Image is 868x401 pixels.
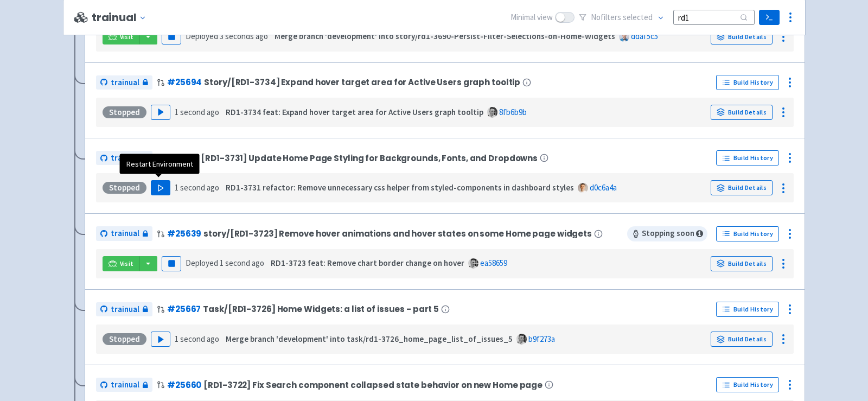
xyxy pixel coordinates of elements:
span: Task/[RD1-3726] Home Widgets: a list of issues - part 5 [203,304,439,314]
span: [RD1-3731] Update Home Page Styling for Backgrounds, Fonts, and Dropdowns [201,154,538,163]
a: ddaf5c5 [631,31,658,41]
span: [RD1-3722] Fix Search component collapsed state behavior on new Home page [203,380,542,390]
strong: RD1-3731 refactor: Remove unnecessary css helper from styled-components in dashboard styles [226,182,574,193]
a: ea58659 [480,258,507,268]
time: 3 seconds ago [220,31,268,41]
span: Visit [120,33,134,41]
a: #25660 [167,379,201,391]
a: Build History [716,302,779,317]
button: Play [151,180,170,195]
a: Build History [716,150,779,166]
button: Play [151,105,170,120]
a: #25694 [167,77,202,88]
span: Deployed [186,31,268,41]
time: 1 second ago [175,182,219,193]
a: Build History [716,226,779,241]
a: Build Details [711,256,773,271]
span: Stopping soon [627,226,707,241]
span: trainual [111,152,139,164]
a: Visit [103,256,139,271]
div: Stopped [103,333,146,345]
span: story/[RD1-3723] Remove hover animations and hover states on some Home page widgets [203,229,592,238]
a: Build History [716,75,779,90]
a: Build Details [711,105,773,120]
span: trainual [111,379,139,391]
strong: Merge branch 'development' into task/rd1-3726_home_page_list_of_issues_5 [226,334,513,344]
span: trainual [111,227,139,240]
a: Build Details [711,332,773,347]
time: 1 second ago [175,334,219,344]
a: #25667 [167,303,201,315]
strong: RD1-3723 feat: Remove chart border change on hover [271,258,464,268]
button: Play [151,332,170,347]
strong: RD1-3734 feat: Expand hover target area for Active Users graph tooltip [226,107,483,117]
a: trainual [96,226,152,241]
span: trainual [111,303,139,316]
button: Pause [162,29,181,44]
a: b9f273a [528,334,555,344]
a: Terminal [759,10,779,25]
button: Pause [162,256,181,271]
a: #25639 [167,228,201,239]
a: Build Details [711,180,773,195]
time: 1 second ago [175,107,219,117]
a: #25701 [167,152,199,164]
a: Visit [103,29,139,44]
a: trainual [96,378,152,392]
a: trainual [96,151,152,166]
span: Deployed [186,258,264,268]
div: Stopped [103,182,146,194]
a: trainual [96,302,152,317]
a: d0c6a4a [590,182,617,193]
input: Search... [673,10,755,24]
span: Visit [120,259,134,268]
a: Build History [716,377,779,392]
button: trainual [92,11,151,24]
div: Stopped [103,106,146,118]
span: Minimal view [510,11,553,24]
span: Story/[RD1-3734] Expand hover target area for Active Users graph tooltip [204,78,520,87]
time: 1 second ago [220,258,264,268]
span: trainual [111,77,139,89]
span: selected [623,12,653,22]
a: 8fb6b9b [499,107,527,117]
a: Build Details [711,29,773,44]
span: No filter s [591,11,653,24]
strong: Merge branch 'development' into story/rd1-3690-Persist-Filter-Selections-on-Home-Widgets [275,31,615,41]
a: trainual [96,75,152,90]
